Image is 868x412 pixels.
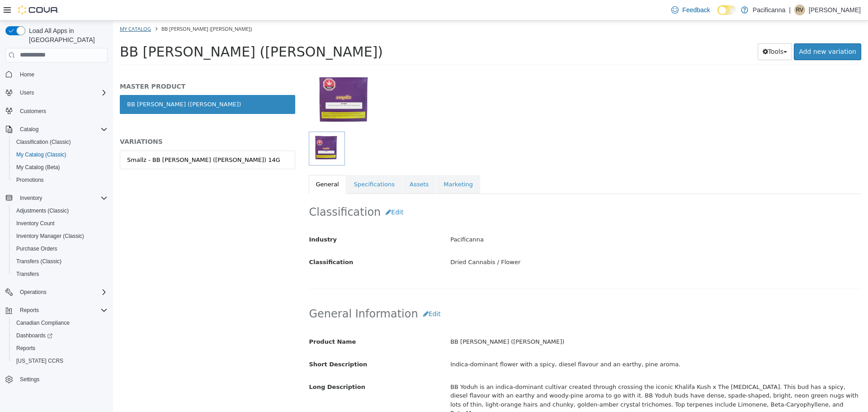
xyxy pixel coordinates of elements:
[16,69,108,80] span: Home
[645,23,679,39] button: Tools
[25,26,108,44] span: Load All Apps in [GEOGRAPHIC_DATA]
[13,243,108,254] span: Purchase Orders
[9,136,111,148] button: Classification (Classic)
[268,183,295,200] button: Edit
[20,194,42,202] span: Inventory
[196,183,748,200] h2: Classification
[16,151,66,158] span: My Catalog (Classic)
[16,207,69,214] span: Adjustments (Classic)
[9,242,111,255] button: Purchase Orders
[13,317,108,328] span: Canadian Compliance
[16,105,108,117] span: Customers
[16,176,44,184] span: Promotions
[7,23,270,39] span: BB [PERSON_NAME] ([PERSON_NAME])
[2,286,111,298] button: Operations
[7,117,182,125] h5: VARIATIONS
[196,238,241,245] span: Classification
[196,363,252,369] span: Long Description
[794,5,805,15] div: Rachael Veenstra
[234,154,289,173] a: Specifications
[13,343,108,354] span: Reports
[330,336,755,352] div: Indica-dominant flower with a spicy, diesel flavour and an earthy, pine aroma.
[16,287,108,298] span: Operations
[16,357,63,365] span: [US_STATE] CCRS
[668,1,713,19] a: Feedback
[13,137,75,147] a: Classification (Classic)
[7,62,182,70] h5: MASTER PRODUCT
[20,71,34,78] span: Home
[789,5,791,15] p: |
[16,232,84,240] span: Inventory Manager (Classic)
[9,329,111,342] a: Dashboards
[16,305,108,316] span: Reports
[20,376,39,383] span: Settings
[2,192,111,204] button: Inventory
[2,86,111,99] button: Users
[16,164,60,171] span: My Catalog (Beta)
[330,211,755,227] div: Pacificanna
[16,374,108,385] span: Settings
[16,193,108,204] span: Inventory
[13,330,56,341] a: Dashboards
[9,148,111,161] button: My Catalog (Classic)
[16,287,50,298] button: Operations
[9,317,111,329] button: Canadian Compliance
[13,149,108,160] span: My Catalog (Classic)
[2,123,111,136] button: Catalog
[16,305,42,316] button: Reports
[9,268,111,280] button: Transfers
[20,289,47,296] span: Operations
[2,104,111,118] button: Customers
[9,342,111,355] button: Reports
[5,64,108,410] nav: Complex example
[13,269,108,279] span: Transfers
[2,304,111,317] button: Reports
[16,270,39,278] span: Transfers
[13,162,64,173] a: My Catalog (Beta)
[13,149,70,160] a: My Catalog (Classic)
[9,174,111,186] button: Promotions
[7,74,182,93] a: BB [PERSON_NAME] ([PERSON_NAME])
[717,5,736,15] input: Dark Mode
[196,317,243,324] span: Product Name
[13,205,72,216] a: Adjustments (Classic)
[16,245,57,252] span: Purchase Orders
[20,307,39,314] span: Reports
[13,330,108,341] span: Dashboards
[13,343,39,354] a: Reports
[13,269,42,279] a: Transfers
[9,355,111,367] button: [US_STATE] CCRS
[682,5,710,14] span: Feedback
[796,5,803,15] span: RV
[48,5,139,11] span: BB [PERSON_NAME] ([PERSON_NAME])
[13,162,108,173] span: My Catalog (Beta)
[16,332,52,339] span: Dashboards
[13,137,108,147] span: Classification (Classic)
[16,374,43,385] a: Settings
[305,285,333,302] button: Edit
[16,319,70,327] span: Canadian Compliance
[7,5,38,11] a: My Catalog
[9,230,111,242] button: Inventory Manager (Classic)
[16,69,38,80] a: Home
[16,345,35,352] span: Reports
[13,355,108,366] span: Washington CCRS
[13,175,47,185] a: Promotions
[330,313,755,329] div: BB [PERSON_NAME] ([PERSON_NAME])
[289,154,323,173] a: Assets
[20,126,38,133] span: Catalog
[13,218,58,229] a: Inventory Count
[16,124,42,135] button: Catalog
[13,231,88,242] a: Inventory Manager (Classic)
[13,231,108,242] span: Inventory Manager (Classic)
[16,138,71,146] span: Classification (Classic)
[9,204,111,217] button: Adjustments (Classic)
[2,373,111,386] button: Settings
[9,255,111,268] button: Transfers (Classic)
[330,359,755,400] div: BB Yoduh is an indica-dominant cultivar created through crossing the iconic Khalifa Kush x The [M...
[2,68,111,81] button: Home
[13,256,65,267] a: Transfers (Classic)
[13,218,108,229] span: Inventory Count
[16,106,50,117] a: Customers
